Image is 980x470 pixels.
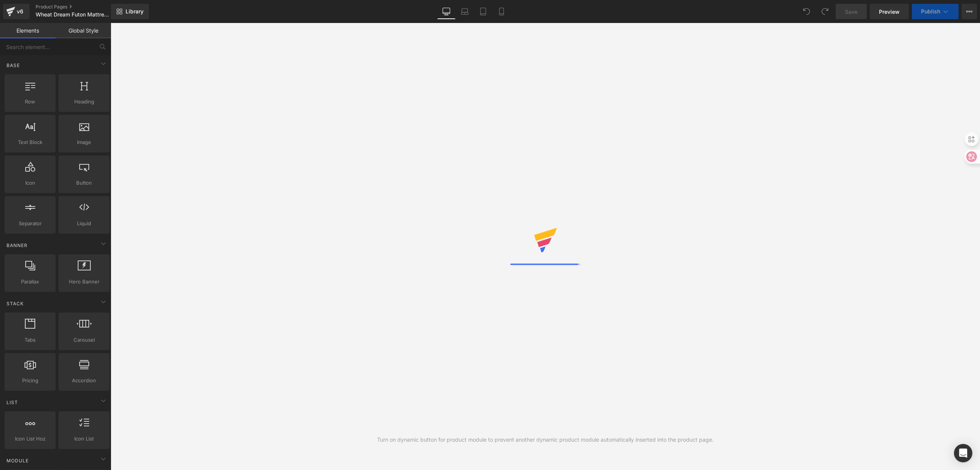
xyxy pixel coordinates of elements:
[799,4,814,19] button: Undo
[6,300,24,307] span: Stack
[6,399,19,406] span: List
[61,336,107,344] span: Carousel
[456,4,474,19] a: Laptop
[61,219,107,228] span: Liquid
[36,11,109,18] span: Wheat Dream Futon Mattress-[PERSON_NAME]
[61,278,107,286] span: Hero Banner
[61,435,107,443] span: Icon List
[879,8,900,16] span: Preview
[7,278,53,286] span: Parallax
[7,179,53,187] span: Icon
[7,377,53,385] span: Pricing
[7,336,53,344] span: Tabs
[7,219,53,228] span: Separator
[870,4,909,19] a: Preview
[492,4,511,19] a: Mobile
[61,98,107,106] span: Heading
[817,4,833,19] button: Redo
[962,4,977,19] button: More
[7,138,53,146] span: Text Block
[36,4,124,10] a: Product Pages
[3,4,29,19] a: v6
[921,8,940,15] span: Publish
[377,436,714,444] div: Turn on dynamic button for product module to prevent another dynamic product module automatically...
[126,8,144,15] span: Library
[6,457,29,464] span: Module
[15,7,25,16] div: v6
[61,179,107,187] span: Button
[61,138,107,146] span: Image
[845,8,857,16] span: Save
[7,98,53,106] span: Row
[56,23,111,38] a: Global Style
[61,377,107,385] span: Accordion
[6,242,28,249] span: Banner
[111,4,149,19] a: New Library
[474,4,492,19] a: Tablet
[6,62,21,69] span: Base
[954,444,972,462] div: Open Intercom Messenger
[912,4,959,19] button: Publish
[437,4,456,19] a: Desktop
[7,435,53,443] span: Icon List Hoz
